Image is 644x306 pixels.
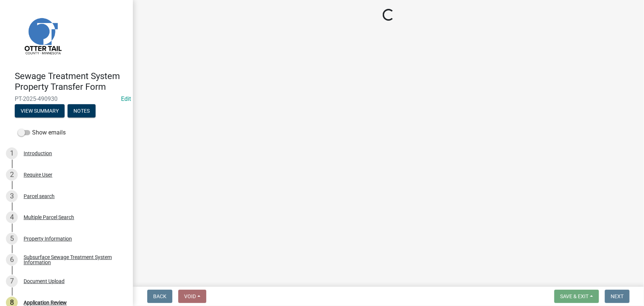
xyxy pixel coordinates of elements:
button: Next [605,290,630,303]
wm-modal-confirm: Summary [15,108,65,114]
wm-modal-confirm: Edit Application Number [121,95,131,102]
span: Void [184,293,196,299]
wm-modal-confirm: Notes [68,108,96,114]
div: 5 [6,233,18,245]
div: 1 [6,147,18,159]
img: Otter Tail County, Minnesota [15,8,70,63]
div: Multiple Parcel Search [24,215,74,220]
div: Document Upload [24,279,65,284]
div: 6 [6,254,18,266]
button: View Summary [15,104,65,118]
div: Property Information [24,236,72,241]
button: Notes [68,104,96,118]
div: Application Review [24,300,67,305]
div: 7 [6,275,18,287]
div: Subsurface Sewage Treatment System Information [24,255,121,265]
label: Show emails [18,128,66,137]
span: Back [153,293,166,299]
div: 4 [6,211,18,223]
span: Save & Exit [560,293,589,299]
a: Edit [121,95,131,102]
div: Introduction [24,151,52,156]
button: Save & Exit [554,290,599,303]
span: PT-2025-490930 [15,95,118,102]
button: Back [147,290,172,303]
span: Next [611,293,624,299]
h4: Sewage Treatment System Property Transfer Form [15,71,127,92]
div: 3 [6,190,18,202]
div: Parcel search [24,194,55,199]
div: Require User [24,172,52,177]
div: 2 [6,169,18,181]
button: Void [178,290,206,303]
